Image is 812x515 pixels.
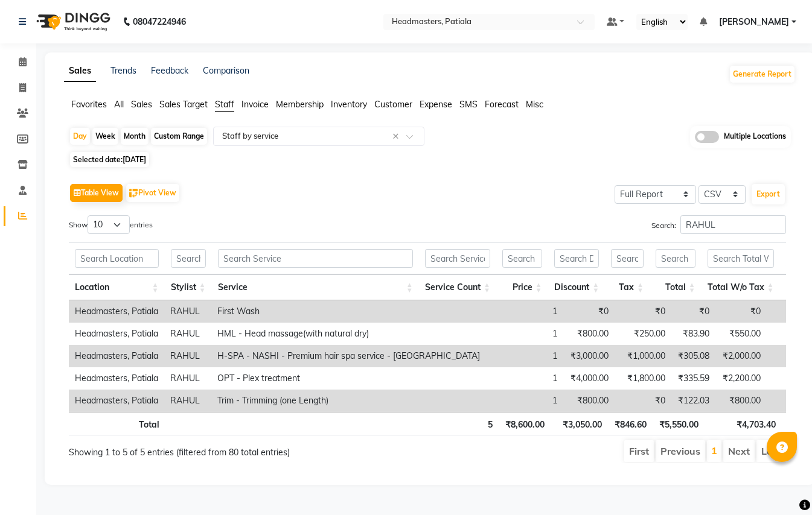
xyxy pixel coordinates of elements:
[164,323,211,345] td: RAHUL
[121,128,149,145] div: Month
[705,412,782,435] th: ₹4,703.40
[563,345,615,367] td: ₹3,000.00
[159,99,208,110] span: Sales Target
[331,99,367,110] span: Inventory
[563,390,615,412] td: ₹800.00
[64,60,96,82] a: Sales
[164,300,211,323] td: RAHUL
[656,249,695,268] input: Search Total
[485,99,519,110] span: Forecast
[615,390,671,412] td: ₹0
[114,99,124,110] span: All
[69,215,153,234] label: Show entries
[615,323,671,345] td: ₹250.00
[133,5,186,39] b: 08047224946
[719,16,789,28] span: [PERSON_NAME]
[69,367,164,390] td: Headmasters, Patiala
[715,345,767,367] td: ₹2,000.00
[486,323,563,345] td: 1
[69,300,164,323] td: Headmasters, Patiala
[420,99,452,110] span: Expense
[486,345,563,367] td: 1
[563,367,615,390] td: ₹4,000.00
[711,444,717,457] a: 1
[502,249,542,268] input: Search Price
[459,99,478,110] span: SMS
[724,131,786,143] span: Multiple Locations
[151,128,207,145] div: Custom Range
[211,390,486,412] td: Trim - Trimming (one Length)
[69,412,165,435] th: Total
[715,390,767,412] td: ₹800.00
[563,323,615,345] td: ₹800.00
[126,184,179,202] button: Pivot View
[88,215,130,234] select: Showentries
[211,323,486,345] td: HML - Head massage(with natural dry)
[215,99,234,110] span: Staff
[241,99,269,110] span: Invoice
[486,300,563,323] td: 1
[496,274,548,300] th: Price: activate to sort column ascending
[75,249,159,268] input: Search Location
[615,300,671,323] td: ₹0
[680,215,786,234] input: Search:
[211,345,486,367] td: H-SPA - NASHI - Premium hair spa service - [GEOGRAPHIC_DATA]
[165,274,212,300] th: Stylist: activate to sort column ascending
[563,300,615,323] td: ₹0
[171,249,206,268] input: Search Stylist
[203,65,249,76] a: Comparison
[69,274,165,300] th: Location: activate to sort column ascending
[651,215,786,234] label: Search:
[131,99,152,110] span: Sales
[715,367,767,390] td: ₹2,200.00
[419,274,496,300] th: Service Count: activate to sort column ascending
[548,274,606,300] th: Discount: activate to sort column ascending
[392,130,403,143] span: Clear all
[71,99,107,110] span: Favorites
[526,99,543,110] span: Misc
[151,65,188,76] a: Feedback
[715,300,767,323] td: ₹0
[730,66,794,83] button: Generate Report
[164,345,211,367] td: RAHUL
[123,155,146,164] span: [DATE]
[715,323,767,345] td: ₹550.00
[70,152,149,167] span: Selected date:
[551,412,608,435] th: ₹3,050.00
[276,99,324,110] span: Membership
[110,65,136,76] a: Trends
[218,249,413,268] input: Search Service
[671,345,715,367] td: ₹305.08
[69,345,164,367] td: Headmasters, Patiala
[752,184,785,204] button: Export
[70,184,123,202] button: Table View
[92,128,118,145] div: Week
[70,128,90,145] div: Day
[425,249,490,268] input: Search Service Count
[486,390,563,412] td: 1
[708,249,774,268] input: Search Total W/o Tax
[499,412,551,435] th: ₹8,600.00
[486,367,563,390] td: 1
[608,412,653,435] th: ₹846.60
[69,390,164,412] td: Headmasters, Patiala
[374,99,412,110] span: Customer
[69,439,357,459] div: Showing 1 to 5 of 5 entries (filtered from 80 total entries)
[31,5,113,39] img: logo
[554,249,599,268] input: Search Discount
[671,323,715,345] td: ₹83.90
[650,274,702,300] th: Total: activate to sort column ascending
[211,367,486,390] td: OPT - Plex treatment
[611,249,644,268] input: Search Tax
[212,274,419,300] th: Service: activate to sort column ascending
[164,367,211,390] td: RAHUL
[615,367,671,390] td: ₹1,800.00
[615,345,671,367] td: ₹1,000.00
[605,274,650,300] th: Tax: activate to sort column ascending
[129,189,138,198] img: pivot.png
[702,274,780,300] th: Total W/o Tax: activate to sort column ascending
[421,412,499,435] th: 5
[211,300,486,323] td: First Wash
[671,367,715,390] td: ₹335.59
[671,390,715,412] td: ₹122.03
